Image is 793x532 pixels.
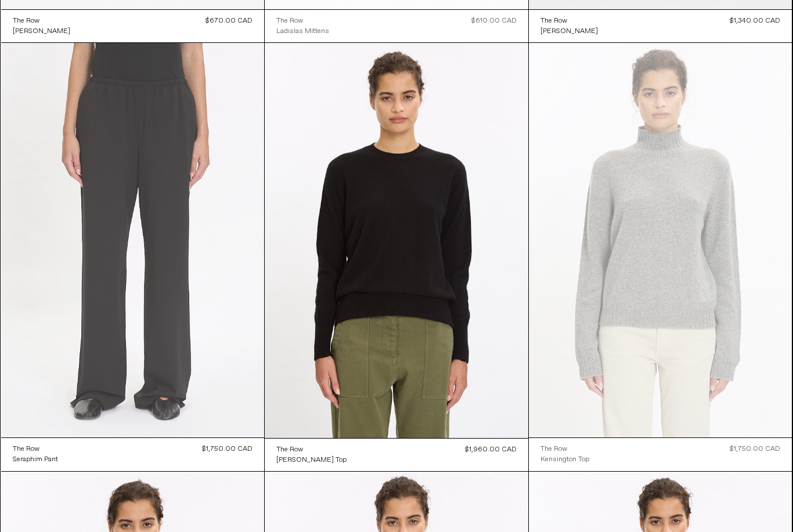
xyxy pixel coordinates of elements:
[276,445,303,455] div: The Row
[276,26,329,37] a: Ladislas Mittens
[276,27,329,37] div: Ladislas Mittens
[471,16,517,26] div: $610.00 CAD
[276,16,329,26] a: The Row
[540,444,589,454] a: The Row
[13,27,70,37] div: [PERSON_NAME]
[13,444,58,454] a: The Row
[529,43,792,437] img: The Row Kensington Top in medium heather grey
[265,43,528,438] img: The Row Leilani Top in black
[13,16,70,26] a: The Row
[1,43,265,437] img: The Row Seraphim Pant in black
[13,16,39,26] div: The Row
[13,26,70,37] a: [PERSON_NAME]
[276,444,347,455] a: The Row
[540,444,567,454] div: The Row
[206,16,253,26] div: $670.00 CAD
[202,444,253,454] div: $1,750.00 CAD
[13,444,39,454] div: The Row
[13,454,58,465] a: Seraphim Pant
[730,444,780,454] div: $1,750.00 CAD
[276,16,303,26] div: The Row
[465,444,517,455] div: $1,960.00 CAD
[540,16,567,26] div: The Row
[276,455,347,465] a: [PERSON_NAME] Top
[730,16,780,26] div: $1,340.00 CAD
[540,26,598,37] a: [PERSON_NAME]
[540,16,598,26] a: The Row
[276,455,347,465] div: [PERSON_NAME] Top
[540,454,589,465] a: Kensington Top
[540,27,598,37] div: [PERSON_NAME]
